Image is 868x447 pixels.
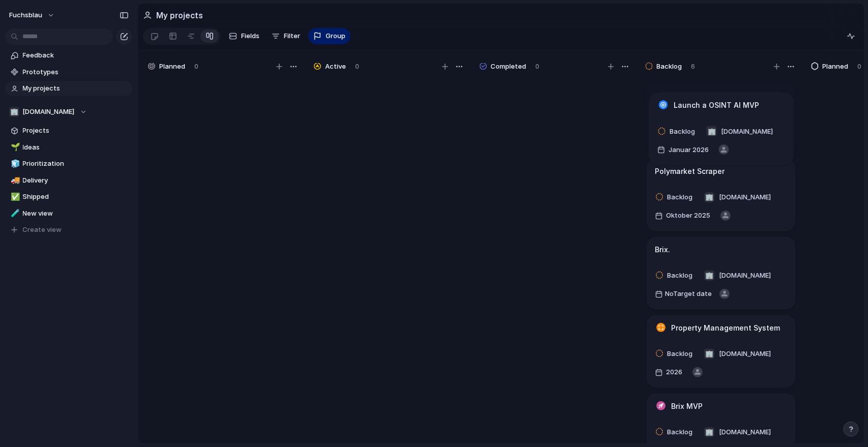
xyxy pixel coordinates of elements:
span: Backlog [670,127,695,137]
button: NoTarget date [652,286,714,302]
a: 🧊Prioritization [5,156,132,171]
span: 6 [691,62,696,72]
span: New view [23,208,129,219]
a: Feedback [5,48,132,63]
div: 🏢 [704,271,714,281]
span: No Target date [665,289,712,299]
span: My projects [23,83,129,94]
div: 🧊 [11,158,18,170]
button: 🧊 [9,159,19,169]
div: 🏢 [704,427,714,437]
button: 🏢[DOMAIN_NAME] [701,424,773,440]
button: Filter [268,28,304,44]
span: Shipped [23,192,129,202]
span: Oktober 2025 [663,210,713,222]
div: 🚚 [11,174,18,186]
span: Create view [23,225,62,235]
a: Prototypes [5,65,132,80]
a: 🧪New view [5,206,132,221]
span: 0 [355,62,359,72]
a: ✅Shipped [5,189,132,204]
h2: My projects [156,9,203,21]
span: Prototypes [23,67,129,77]
div: Brix.Backlog🏢[DOMAIN_NAME]NoTarget date [646,236,796,310]
span: 0 [858,62,862,72]
span: 0 [194,62,198,72]
button: Backlog [652,346,699,362]
h1: Polymarket Scraper [655,166,725,177]
button: 🏢[DOMAIN_NAME] [701,267,773,284]
button: Januar 2026 [655,141,714,158]
button: 🏢[DOMAIN_NAME] [704,123,776,139]
span: [DOMAIN_NAME] [719,271,771,281]
h1: Brix MVP [671,401,703,412]
button: Oktober 2025 [652,207,715,224]
button: Group [308,28,351,44]
span: Backlog [667,349,692,359]
span: 2026 [663,366,685,378]
h1: Property Management System [671,322,780,334]
span: Filter [284,31,300,41]
a: My projects [5,81,132,96]
button: Backlog [652,424,699,440]
a: Projects [5,123,132,138]
div: Property Management SystemBacklog🏢[DOMAIN_NAME]2026 [646,315,796,388]
span: [DOMAIN_NAME] [719,192,771,202]
button: fuchsblau [5,7,60,23]
span: Prioritization [23,159,129,169]
span: Delivery [23,175,129,186]
span: fuchsblau [9,10,42,20]
span: 0 [536,62,540,72]
div: 🏢 [704,349,714,359]
button: Backlog [652,189,699,205]
button: 🏢[DOMAIN_NAME] [5,104,132,120]
button: 🌱 [9,142,19,153]
button: 🏢[DOMAIN_NAME] [701,346,773,362]
div: 🏢 [9,107,19,117]
button: 🧪 [9,208,19,219]
button: Fields [225,28,264,44]
span: Ideas [23,142,129,153]
a: 🚚Delivery [5,173,132,188]
span: Backlog [657,62,682,72]
span: Planned [159,62,185,72]
h1: Brix. [655,244,670,255]
span: Projects [23,126,129,136]
span: [DOMAIN_NAME] [719,427,771,437]
div: Polymarket ScraperBacklog🏢[DOMAIN_NAME]Oktober 2025 [646,158,796,231]
span: [DOMAIN_NAME] [23,107,75,117]
span: [DOMAIN_NAME] [721,127,773,137]
button: ✅ [9,192,19,202]
span: Group [326,31,345,41]
div: 🧪 [11,207,18,219]
span: Backlog [667,192,692,202]
span: Fields [241,31,259,41]
div: ✅ [11,191,18,203]
div: 🏢 [707,126,717,136]
button: 🏢[DOMAIN_NAME] [701,189,773,205]
span: Backlog [667,271,692,281]
span: Januar 2026 [666,144,711,156]
span: Feedback [23,50,129,61]
button: 2026 [652,364,687,380]
span: Completed [491,62,527,72]
button: Backlog [655,123,702,139]
a: 🌱Ideas [5,140,132,155]
span: Planned [823,62,849,72]
div: 🏢 [704,192,714,202]
span: Backlog [667,427,692,437]
h1: Launch a OSINT AI MVP [674,100,759,111]
div: 🌱 [11,141,18,153]
span: Active [325,62,346,72]
span: [DOMAIN_NAME] [719,349,771,359]
button: Backlog [652,267,699,284]
button: Create view [5,222,132,237]
button: 🚚 [9,175,19,186]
